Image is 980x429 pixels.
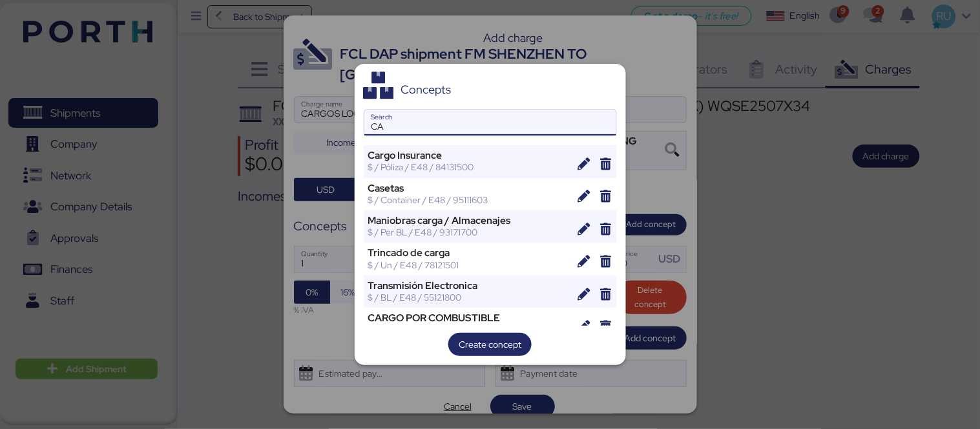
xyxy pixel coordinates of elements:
[368,183,569,194] div: Casetas
[368,226,569,238] div: $ / Per BL / E48 / 93171700
[368,247,569,259] div: Trincado de carga
[368,161,569,173] div: $ / Póliza / E48 / 84131500
[368,150,569,161] div: Cargo Insurance
[368,194,569,206] div: $ / Container / E48 / 95111603
[368,292,569,303] div: $ / BL / E48 / 55121800
[364,110,616,135] input: Search
[448,333,532,356] button: Create concept
[401,84,451,95] div: Concepts
[368,215,569,226] div: Maniobras carga / Almacenajes
[368,312,569,324] div: CARGO POR COMBUSTIBLE
[459,337,521,352] span: Create concept
[368,324,569,335] div: $ / 1 / E48 / 78101802
[368,259,569,271] div: $ / Un / E48 / 78121501
[368,280,569,292] div: Transmisión Electronica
